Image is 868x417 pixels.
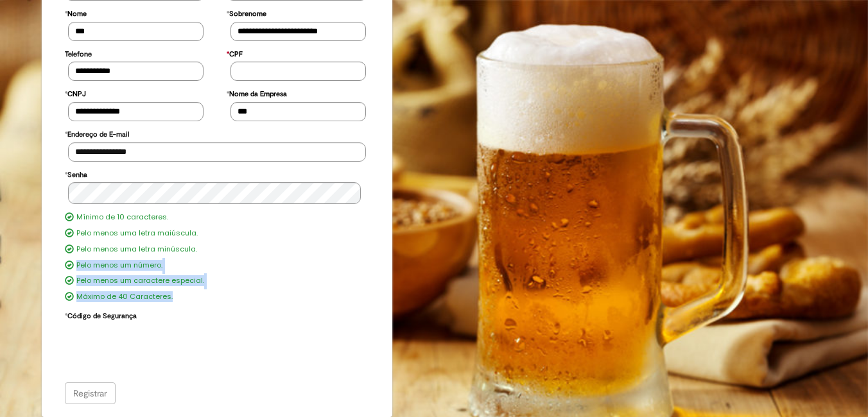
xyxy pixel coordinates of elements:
[227,3,266,22] label: Sobrenome
[65,164,87,183] label: Senha
[76,260,162,271] label: Pelo menos um número.
[76,292,173,302] label: Máximo de 40 Caracteres.
[65,3,87,22] label: Nome
[227,83,287,102] label: Nome da Empresa
[68,323,263,373] iframe: reCAPTCHA
[65,44,92,62] label: Telefone
[65,305,137,324] label: Código de Segurança
[76,228,198,239] label: Pelo menos uma letra maiúscula.
[76,212,168,223] label: Mínimo de 10 caracteres.
[65,83,86,102] label: CNPJ
[227,44,243,62] label: CPF
[65,124,129,142] label: Endereço de E-mail
[76,276,204,286] label: Pelo menos um caractere especial.
[76,244,197,255] label: Pelo menos uma letra minúscula.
